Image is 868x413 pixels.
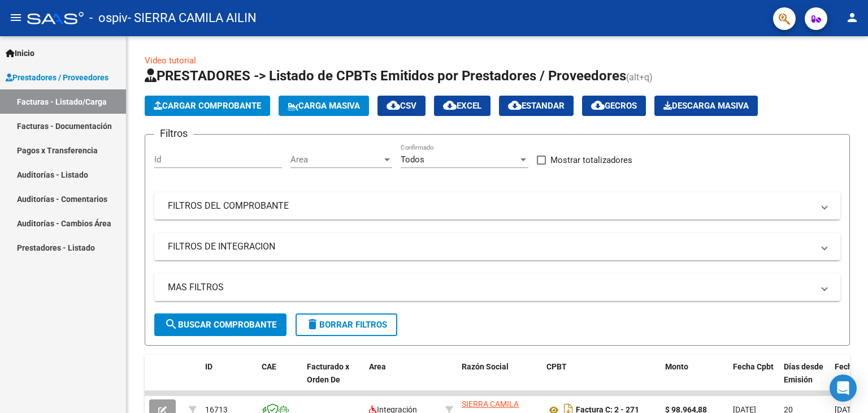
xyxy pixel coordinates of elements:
button: Descarga Masiva [654,96,758,116]
span: Facturado x Orden De [307,362,349,384]
datatable-header-cell: ID [201,355,257,405]
span: EXCEL [443,101,481,111]
mat-icon: cloud_download [591,98,605,112]
span: Area [369,362,386,371]
mat-expansion-panel-header: MAS FILTROS [154,274,840,301]
mat-panel-title: MAS FILTROS [168,281,813,294]
datatable-header-cell: Días desde Emisión [779,355,830,405]
datatable-header-cell: Fecha Cpbt [728,355,779,405]
button: Cargar Comprobante [145,96,270,116]
span: Razón Social [462,362,509,371]
button: EXCEL [434,96,491,116]
span: Fecha Recibido [835,362,866,384]
span: Prestadores / Proveedores [6,71,108,84]
mat-expansion-panel-header: FILTROS DE INTEGRACION [154,233,840,260]
button: Gecros [582,96,646,116]
a: Video tutorial [145,55,196,66]
span: Estandar [508,101,565,111]
span: CPBT [546,362,567,371]
span: Monto [665,362,688,371]
span: - ospiv [89,6,128,31]
span: Fecha Cpbt [733,362,774,371]
span: Area [290,154,382,165]
datatable-header-cell: Area [364,355,441,405]
mat-icon: menu [9,11,23,24]
button: Buscar Comprobante [154,313,287,336]
span: ID [205,362,212,371]
span: CAE [262,362,276,371]
datatable-header-cell: CPBT [542,355,661,405]
datatable-header-cell: CAE [257,355,302,405]
button: Estandar [499,96,574,116]
mat-panel-title: FILTROS DEL COMPROBANTE [168,200,813,212]
app-download-masive: Descarga masiva de comprobantes (adjuntos) [654,96,758,116]
span: Días desde Emisión [784,362,823,384]
mat-icon: cloud_download [387,98,400,112]
span: Gecros [591,101,637,111]
mat-icon: person [845,11,859,24]
span: CSV [387,101,416,111]
mat-icon: cloud_download [508,98,522,112]
span: - SIERRA CAMILA AILIN [128,6,257,31]
span: Borrar Filtros [306,320,387,330]
mat-expansion-panel-header: FILTROS DEL COMPROBANTE [154,192,840,220]
mat-icon: cloud_download [443,98,457,112]
span: Carga Masiva [288,101,360,111]
span: (alt+q) [626,72,653,83]
button: CSV [377,96,426,116]
button: Borrar Filtros [296,313,397,336]
datatable-header-cell: Facturado x Orden De [302,355,364,405]
span: Mostrar totalizadores [550,153,632,167]
datatable-header-cell: Monto [661,355,728,405]
h3: Filtros [154,126,193,141]
span: Cargar Comprobante [154,101,261,111]
span: Buscar Comprobante [164,320,276,330]
datatable-header-cell: Razón Social [457,355,542,405]
div: Open Intercom Messenger [830,375,857,402]
mat-icon: search [164,317,178,331]
button: Carga Masiva [279,96,369,116]
span: PRESTADORES -> Listado de CPBTs Emitidos por Prestadores / Proveedores [145,68,626,84]
mat-icon: delete [306,317,319,331]
span: Inicio [6,47,34,59]
span: Todos [401,154,424,165]
mat-panel-title: FILTROS DE INTEGRACION [168,240,813,253]
span: Descarga Masiva [663,101,749,111]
